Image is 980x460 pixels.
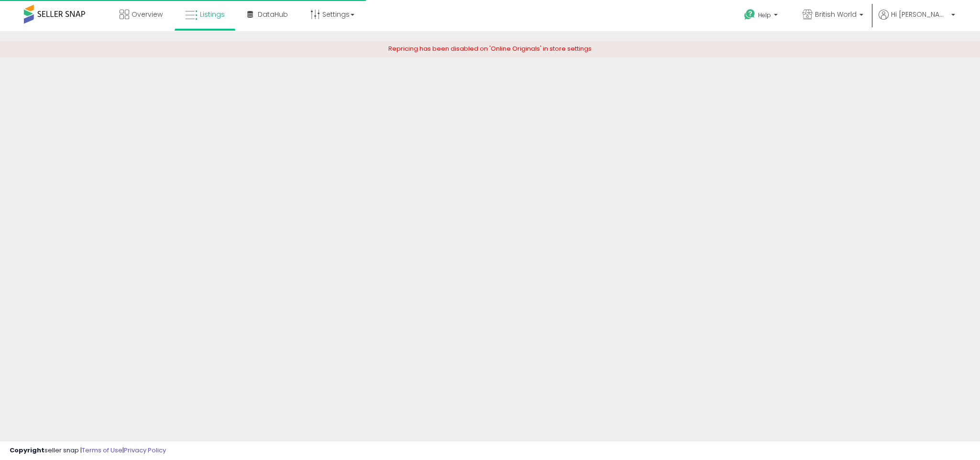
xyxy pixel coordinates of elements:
span: Help [758,11,771,19]
a: Hi [PERSON_NAME] [879,10,955,31]
span: Hi [PERSON_NAME] [891,10,948,19]
i: Get Help [744,9,756,21]
span: Repricing has been disabled on 'Online Originals' in store settings [388,44,592,53]
span: DataHub [258,10,288,19]
span: British World [815,10,857,19]
span: Listings [200,10,225,19]
a: Help [737,1,787,31]
span: Overview [132,10,163,19]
